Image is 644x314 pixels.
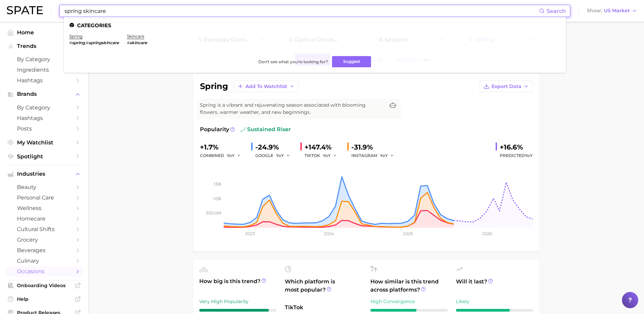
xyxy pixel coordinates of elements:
[332,56,371,67] button: Suggest
[585,6,639,15] button: ShowUS Market
[5,245,83,256] a: beverages
[17,115,71,121] span: Hashtags
[324,231,334,236] tspan: 2024
[351,152,399,160] div: INSTAGRAM
[5,294,83,304] a: Help
[7,6,43,14] img: SPATE
[130,40,147,45] em: skincare
[199,277,277,294] span: How big is this trend?
[5,137,83,148] a: My Watchlist
[351,142,399,153] div: -31.9%
[5,182,83,192] a: beauty
[5,213,83,224] a: homecare
[5,41,83,51] button: Trends
[17,215,71,222] span: homecare
[403,231,413,236] tspan: 2025
[547,8,566,14] span: Search
[200,102,385,116] span: Spring is a vibrant and rejuvenating season associated with blooming flowers, warmer weather, and...
[5,75,83,86] a: Hashtags
[5,192,83,203] a: personal care
[69,22,560,28] li: Categories
[17,226,71,232] span: cultural shifts
[200,82,228,90] h1: spring
[240,125,291,134] span: sustained riser
[525,153,533,158] span: YoY
[5,89,83,99] button: Brands
[380,153,388,158] span: YoY
[500,142,533,153] div: +16.6%
[234,81,298,92] button: Add to Watchlist
[199,309,277,312] div: 9 / 10
[276,152,291,160] button: YoY
[5,113,83,123] a: Hashtags
[17,67,71,73] span: Ingredients
[17,125,71,132] span: Posts
[199,297,277,306] div: Very High Popularity
[5,280,83,291] a: Onboarding Videos
[17,184,71,190] span: beauty
[200,142,246,153] div: +1.7%
[456,309,533,312] div: 7 / 10
[17,43,71,49] span: Trends
[258,59,328,64] span: Don't see what you're looking for?
[245,231,255,236] tspan: 2023
[17,91,71,97] span: Brands
[370,278,448,294] span: How similar is this trend across platforms?
[69,40,119,45] div: ,
[17,104,71,111] span: by Category
[5,54,83,65] a: by Category
[5,256,83,266] a: culinary
[305,142,342,153] div: +147.4%
[127,34,144,39] a: skincare
[587,9,602,13] span: Show
[5,266,83,277] a: occasions
[255,142,295,153] div: -24.9%
[255,152,295,160] div: GOOGLE
[72,40,85,45] em: spring
[305,152,342,160] div: TIKTOK
[17,139,71,146] span: My Watchlist
[245,84,287,89] span: Add to Watchlist
[492,84,521,89] span: Export Data
[17,205,71,211] span: wellness
[500,152,533,160] span: Predicted
[17,237,71,243] span: grocery
[5,203,83,213] a: wellness
[5,234,83,245] a: grocery
[5,102,83,113] a: by Category
[323,153,331,158] span: YoY
[89,40,119,45] em: springskincare
[17,194,71,201] span: personal care
[200,152,246,160] div: combined
[456,297,533,306] div: Likely
[17,247,71,254] span: beverages
[480,81,533,92] button: Export Data
[17,282,71,289] span: Onboarding Videos
[200,125,229,134] span: Popularity
[69,34,82,39] a: spring
[285,303,362,312] span: TikTok
[17,296,71,302] span: Help
[17,77,71,84] span: Hashtags
[380,152,394,160] button: YoY
[5,151,83,162] a: Spotlight
[17,171,71,177] span: Industries
[482,231,492,236] tspan: 2026
[5,169,83,179] button: Industries
[227,152,241,160] button: YoY
[370,297,448,306] div: High Convergence
[86,40,89,45] span: #
[370,309,448,312] div: 6 / 10
[17,268,71,275] span: occasions
[17,29,71,36] span: Home
[17,56,71,63] span: by Category
[227,153,235,158] span: YoY
[456,278,533,294] span: Will it last?
[5,27,83,38] a: Home
[5,224,83,234] a: cultural shifts
[17,258,71,264] span: culinary
[240,127,246,132] img: sustained riser
[285,278,362,300] span: Which platform is most popular?
[276,153,284,158] span: YoY
[604,9,630,13] span: US Market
